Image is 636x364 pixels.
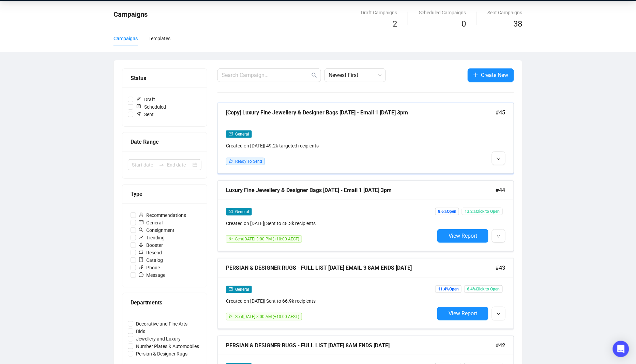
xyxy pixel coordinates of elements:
span: Draft [133,96,158,103]
span: send [229,237,233,241]
span: mail [139,220,143,225]
span: 38 [514,19,523,29]
span: 6.4% Click to Open [464,285,503,293]
div: Draft Campaigns [361,9,397,16]
span: Recommendations [136,211,189,219]
span: Sent [133,111,156,118]
span: send [229,314,233,318]
div: PERSIAN & DESIGNER RUGS - FULL LIST [DATE] 8AM ENDS [DATE] [226,341,496,350]
span: down [497,157,501,161]
span: View Report [449,233,477,239]
button: Create New [468,68,514,82]
a: PERSIAN & DESIGNER RUGS - FULL LIST [DATE] EMAIL 3 8AM ENDS [DATE]#43mailGeneralCreated on [DATE]... [217,258,514,329]
span: swap-right [159,162,164,168]
span: 0 [461,19,466,29]
span: Sent [DATE] 8:00 AM (+10:00 AEST) [235,314,299,319]
span: rise [139,235,143,240]
div: Luxury Fine Jewellery & Designer Bags [DATE] - Email 1 [DATE] 3pm [226,186,496,194]
span: Create New [481,71,509,79]
span: Newest First [329,69,382,82]
span: Campaigns [113,10,148,18]
span: search [312,73,317,78]
button: View Report [437,229,488,243]
span: Bids [133,328,148,335]
span: Trending [136,234,167,241]
span: user [139,212,143,217]
div: Date Range [131,138,199,146]
span: General [235,132,249,137]
input: End date [167,161,191,169]
span: General [136,219,165,226]
span: Sent [DATE] 3:00 PM (+10:00 AEST) [235,237,299,241]
span: #43 [496,264,505,272]
div: Status [131,74,199,82]
span: rocket [139,242,143,247]
span: Number Plates & Automobiles [133,343,202,350]
span: Consignment [136,226,177,234]
span: mail [229,287,233,291]
span: Phone [136,264,163,271]
span: search [139,227,143,232]
div: [Copy] Luxury Fine Jewellery & Designer Bags [DATE] - Email 1 [DATE] 3pm [226,108,496,117]
div: PERSIAN & DESIGNER RUGS - FULL LIST [DATE] EMAIL 3 8AM ENDS [DATE] [226,264,496,272]
a: [Copy] Luxury Fine Jewellery & Designer Bags [DATE] - Email 1 [DATE] 3pm#45mailGeneralCreated on ... [217,103,514,174]
span: retweet [139,250,143,255]
div: Created on [DATE] | Sent to 48.3k recipients [226,220,435,227]
div: Templates [149,35,170,42]
span: #42 [496,341,505,350]
span: View Report [449,310,477,317]
div: Campaigns [113,35,138,42]
span: book [139,257,143,262]
a: Luxury Fine Jewellery & Designer Bags [DATE] - Email 1 [DATE] 3pm#44mailGeneralCreated on [DATE]|... [217,180,514,251]
span: plus [473,72,479,78]
span: Resend [136,249,165,256]
div: Created on [DATE] | 49.2k targeted recipients [226,142,435,149]
span: General [235,209,249,214]
div: Type [131,190,199,198]
span: down [497,234,501,238]
span: 8.6% Open [435,208,459,215]
input: Search Campaign... [222,71,310,79]
div: Created on [DATE] | Sent to 66.9k recipients [226,297,435,305]
span: mail [229,132,233,136]
input: Start date [132,161,156,169]
span: Jewellery and Luxury [133,335,183,343]
div: Open Intercom Messenger [613,341,629,357]
span: Message [136,271,168,279]
button: View Report [437,307,488,320]
span: Scheduled [133,103,169,111]
span: Persian & Designer Rugs [133,350,190,358]
span: #44 [496,186,505,194]
span: down [497,312,501,316]
div: Departments [131,298,199,307]
span: mail [229,209,233,213]
span: Catalog [136,256,166,264]
div: Scheduled Campaigns [419,9,466,16]
span: General [235,287,249,292]
span: Decorative and Fine Arts [133,320,190,328]
span: 11.4% Open [435,285,461,293]
span: 13.2% Click to Open [462,208,503,215]
span: Ready To Send [235,159,262,164]
span: message [139,272,143,277]
span: 2 [393,19,397,29]
span: Booster [136,241,166,249]
div: Sent Campaigns [488,9,523,16]
span: #45 [496,108,505,117]
span: like [229,159,233,163]
span: to [159,162,164,168]
span: phone [139,265,143,270]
